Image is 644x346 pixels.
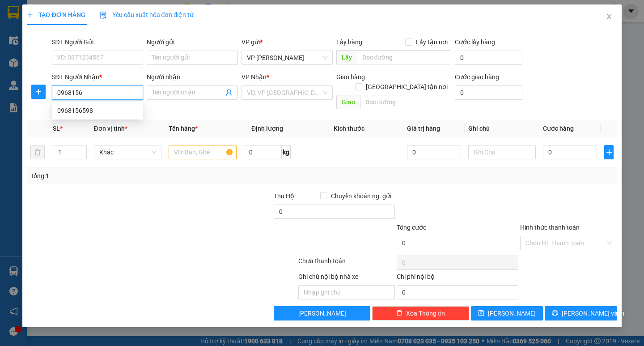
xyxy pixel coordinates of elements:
[241,73,267,81] span: VP Nhận
[30,145,45,159] button: delete
[455,38,495,46] label: Cước lấy hàng
[468,145,536,159] input: Ghi Chú
[52,37,143,47] div: SĐT Người Gửi
[297,256,396,272] div: Chưa thanh toán
[465,120,539,137] th: Ghi chú
[334,125,364,132] span: Kích thước
[52,103,143,118] div: 0968156598
[455,51,522,65] input: Cước lấy hàng
[336,50,357,64] span: Lấy
[30,171,249,181] div: Tổng: 1
[360,95,451,109] input: Dọc đường
[357,50,451,64] input: Dọc đường
[396,310,402,317] span: delete
[225,89,233,96] span: user-add
[298,272,395,285] div: Ghi chú nội bộ nhà xe
[100,11,194,18] span: Yêu cầu xuất hóa đơn điện tử
[298,285,395,299] input: Nhập ghi chú
[545,306,617,320] button: printer[PERSON_NAME] và In
[52,72,143,82] div: SĐT Người Nhận
[455,73,499,81] label: Cước giao hàng
[407,125,440,132] span: Giá trị hàng
[169,145,236,159] input: VD: Bàn, Ghế
[372,306,469,320] button: deleteXóa Thông tin
[471,306,543,320] button: save[PERSON_NAME]
[274,306,371,320] button: [PERSON_NAME]
[397,272,518,285] div: Chi phí nội bộ
[412,37,451,47] span: Lấy tận nơi
[406,308,445,318] span: Xóa Thông tin
[169,125,198,132] span: Tên hàng
[336,73,365,81] span: Giao hàng
[274,192,294,200] span: Thu Hộ
[327,191,395,201] span: Chuyển khoản ng. gửi
[552,310,558,317] span: printer
[336,38,362,46] span: Lấy hàng
[251,125,283,132] span: Định lượng
[247,51,327,64] span: VP Trần Bình
[27,12,33,18] span: plus
[99,145,156,159] span: Khác
[604,145,613,159] button: plus
[488,308,536,318] span: [PERSON_NAME]
[32,88,45,95] span: plus
[298,308,346,318] span: [PERSON_NAME]
[397,224,426,231] span: Tổng cước
[478,310,484,317] span: save
[562,308,624,318] span: [PERSON_NAME] và In
[27,11,85,18] span: TẠO ĐƠN HÀNG
[241,37,333,47] div: VP gửi
[100,12,107,19] img: icon
[407,145,461,159] input: 0
[147,72,238,82] div: Người nhận
[147,37,238,47] div: Người gửi
[605,149,613,156] span: plus
[362,82,451,92] span: [GEOGRAPHIC_DATA] tận nơi
[606,13,613,20] span: close
[520,224,580,231] label: Hình thức thanh toán
[94,125,127,132] span: Đơn vị tính
[57,106,138,115] div: 0968156598
[597,4,622,30] button: Close
[543,125,574,132] span: Cước hàng
[336,95,360,109] span: Giao
[282,145,291,159] span: kg
[31,85,46,99] button: plus
[53,125,60,132] span: SL
[455,85,522,100] input: Cước giao hàng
